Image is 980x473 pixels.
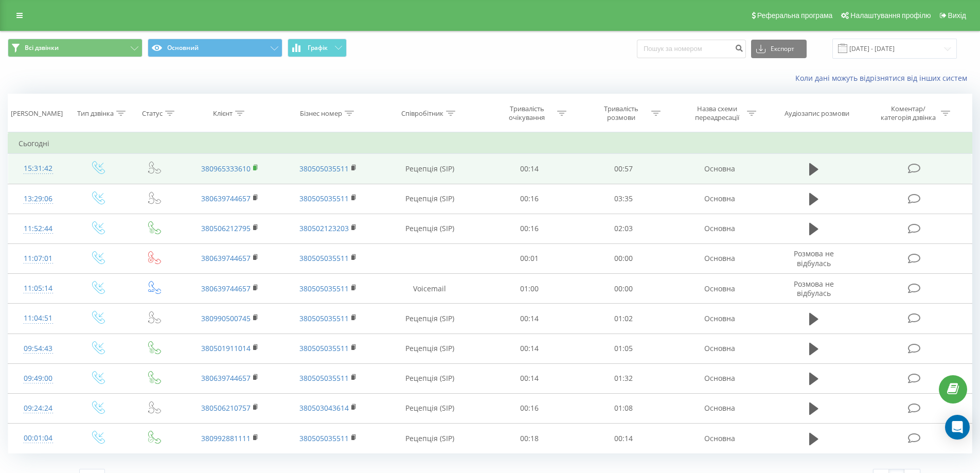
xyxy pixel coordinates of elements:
span: Розмова не відбулась [794,279,834,298]
td: 01:32 [577,363,671,393]
td: 01:02 [577,304,671,334]
td: 00:16 [483,214,577,243]
td: 01:08 [577,393,671,423]
td: 00:00 [577,274,671,304]
div: Статус [142,109,163,118]
td: Основна [670,334,768,363]
div: Аудіозапис розмови [785,109,849,118]
div: Тривалість очікування [500,104,555,122]
td: Сьогодні [8,133,972,154]
td: 00:18 [483,424,577,453]
td: 00:14 [483,154,577,184]
td: 00:00 [577,243,671,273]
td: Рецепція (SIP) [377,393,483,423]
div: 11:04:51 [19,308,58,328]
div: Співробітник [401,109,443,118]
td: 03:35 [577,184,671,214]
td: 00:01 [483,243,577,273]
div: 11:52:44 [19,219,58,239]
a: 380503043614 [299,403,349,413]
a: Коли дані можуть відрізнятися вiд інших систем [795,73,972,83]
div: 15:31:42 [19,159,58,179]
div: 09:24:24 [19,398,58,418]
td: 00:14 [483,304,577,334]
a: 380990500745 [201,313,251,323]
td: Основна [670,274,768,304]
td: 00:16 [483,184,577,214]
span: Графік [308,44,328,51]
a: 380639744657 [201,194,251,203]
div: 00:01:04 [19,428,58,448]
td: 01:00 [483,274,577,304]
a: 380505035511 [299,313,349,323]
td: Основна [670,184,768,214]
div: Open Intercom Messenger [945,415,970,440]
button: Експорт [751,40,807,58]
div: Тип дзвінка [77,109,114,118]
div: 13:29:06 [19,189,58,209]
a: 380505035511 [299,164,349,173]
td: 00:14 [483,363,577,393]
span: Вихід [948,11,966,20]
a: 380502123203 [299,223,349,233]
a: 380505035511 [299,284,349,293]
td: Основна [670,154,768,184]
button: Всі дзвінки [8,39,142,57]
td: Основна [670,424,768,453]
button: Основний [148,39,282,57]
td: Основна [670,393,768,423]
a: 380506212795 [201,223,251,233]
td: Основна [670,304,768,334]
div: Назва схеми переадресації [689,104,744,122]
td: Основна [670,243,768,273]
a: 380505035511 [299,373,349,383]
div: 11:07:01 [19,249,58,269]
a: 380501911014 [201,343,251,353]
td: 00:16 [483,393,577,423]
div: Коментар/категорія дзвінка [878,104,938,122]
a: 380505035511 [299,433,349,443]
span: Налаштування профілю [850,11,931,20]
a: 380639744657 [201,253,251,263]
div: Тривалість розмови [594,104,649,122]
input: Пошук за номером [637,40,746,58]
div: 09:49:00 [19,369,58,389]
td: Рецепція (SIP) [377,214,483,243]
td: 02:03 [577,214,671,243]
td: Рецепція (SIP) [377,424,483,453]
a: 380505035511 [299,253,349,263]
a: 380639744657 [201,373,251,383]
td: Рецепція (SIP) [377,154,483,184]
td: Рецепція (SIP) [377,363,483,393]
a: 380505035511 [299,343,349,353]
td: 01:05 [577,334,671,363]
div: 11:05:14 [19,278,58,299]
a: 380965333610 [201,164,251,173]
div: [PERSON_NAME] [11,109,63,118]
a: 380639744657 [201,284,251,293]
button: Графік [288,39,347,57]
td: Рецепція (SIP) [377,184,483,214]
a: 380992881111 [201,433,251,443]
td: 00:14 [483,334,577,363]
span: Всі дзвінки [25,44,59,52]
div: Клієнт [213,109,233,118]
td: Основна [670,363,768,393]
a: 380505035511 [299,194,349,203]
span: Розмова не відбулась [794,249,834,268]
td: Voicemail [377,274,483,304]
td: 00:14 [577,424,671,453]
td: Основна [670,214,768,243]
a: 380506210757 [201,403,251,413]
div: Бізнес номер [300,109,342,118]
td: 00:57 [577,154,671,184]
td: Рецепція (SIP) [377,304,483,334]
span: Реферальна програма [757,11,833,20]
td: Рецепція (SIP) [377,334,483,363]
div: 09:54:43 [19,339,58,359]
